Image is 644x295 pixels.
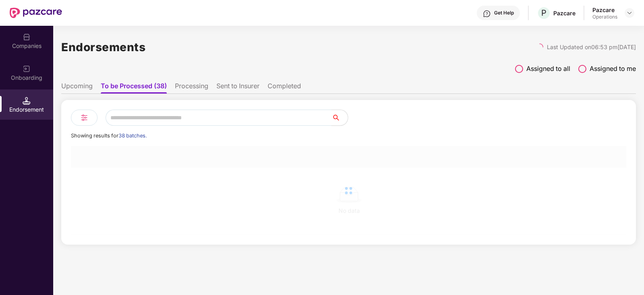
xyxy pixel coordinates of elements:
[536,44,543,51] span: loading
[590,64,636,74] span: Assigned to me
[61,82,93,93] li: Upcoming
[10,8,62,18] img: New Pazcare Logo
[547,43,636,52] div: Last Updated on 06:53 pm[DATE]
[175,82,208,93] li: Processing
[592,6,617,14] div: Pazcare
[331,110,348,126] button: search
[494,10,514,16] div: Get Help
[23,65,31,73] img: svg+xml;base64,PHN2ZyB3aWR0aD0iMjAiIGhlaWdodD0iMjAiIHZpZXdCb3g9IjAgMCAyMCAyMCIgZmlsbD0ibm9uZSIgeG...
[268,82,301,93] li: Completed
[61,38,145,56] h1: Endorsements
[331,114,348,121] span: search
[216,82,260,93] li: Sent to Insurer
[553,9,575,17] div: Pazcare
[526,64,570,74] span: Assigned to all
[592,14,617,20] div: Operations
[626,10,633,16] img: svg+xml;base64,PHN2ZyBpZD0iRHJvcGRvd24tMzJ4MzIiIHhtbG5zPSJodHRwOi8vd3d3LnczLm9yZy8yMDAwL3N2ZyIgd2...
[541,8,546,18] span: P
[23,33,31,41] img: svg+xml;base64,PHN2ZyBpZD0iQ29tcGFuaWVzIiB4bWxucz0iaHR0cDovL3d3dy53My5vcmcvMjAwMC9zdmciIHdpZHRoPS...
[71,133,147,139] span: Showing results for
[23,97,31,105] img: svg+xml;base64,PHN2ZyB3aWR0aD0iMTQuNSIgaGVpZ2h0PSIxNC41IiB2aWV3Qm94PSIwIDAgMTYgMTYiIGZpbGw9Im5vbm...
[79,113,89,123] img: svg+xml;base64,PHN2ZyB4bWxucz0iaHR0cDovL3d3dy53My5vcmcvMjAwMC9zdmciIHdpZHRoPSIyNCIgaGVpZ2h0PSIyNC...
[483,10,491,18] img: svg+xml;base64,PHN2ZyBpZD0iSGVscC0zMngzMiIgeG1sbnM9Imh0dHA6Ly93d3cudzMub3JnLzIwMDAvc3ZnIiB3aWR0aD...
[118,133,147,139] span: 38 batches.
[101,82,167,93] li: To be Processed (38)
